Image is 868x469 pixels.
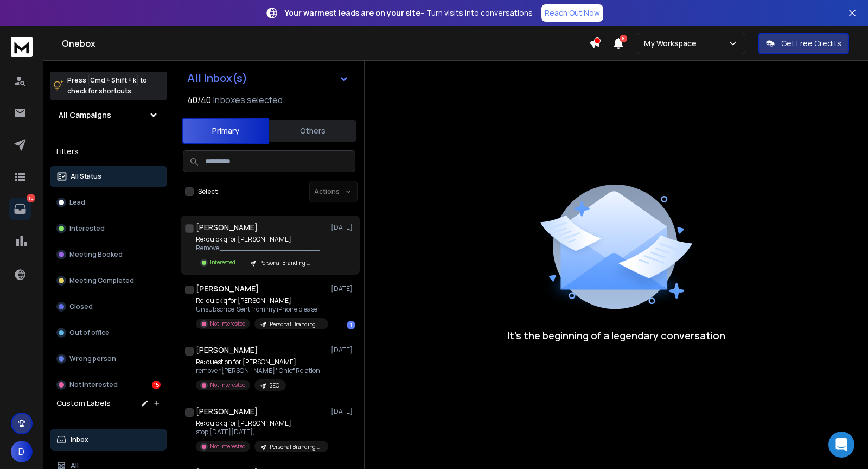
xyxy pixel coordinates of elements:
p: Not Interested [210,381,246,389]
p: Wrong person [69,354,116,363]
p: My Workspace [644,38,701,49]
span: 8 [620,35,627,42]
h1: [PERSON_NAME] [196,345,258,356]
p: [DATE] [331,223,355,232]
p: Inbox [71,435,88,444]
h3: Custom Labels [56,398,111,409]
button: All Campaigns [50,104,167,126]
p: Personal Branding - US - New [259,259,311,267]
h1: [PERSON_NAME] [196,406,258,417]
p: Interested [69,224,105,233]
p: All Status [71,172,101,181]
p: Re: question for [PERSON_NAME] [196,358,326,366]
p: Re: quick q for [PERSON_NAME] [196,296,326,305]
p: Not Interested [69,381,118,389]
p: Closed [69,302,93,311]
p: Meeting Completed [69,276,134,285]
a: 15 [9,198,31,220]
p: SEO [270,382,279,390]
div: 15 [152,381,161,389]
h1: [PERSON_NAME] [196,222,258,233]
div: 1 [347,321,355,329]
p: Get Free Credits [781,38,841,49]
button: All Status [50,166,167,187]
button: Get Free Credits [758,33,849,54]
button: D [11,441,33,462]
button: Wrong person [50,348,167,370]
button: Interested [50,218,167,239]
h1: All Campaigns [59,110,111,121]
button: Lead [50,192,167,213]
button: Inbox [50,429,167,451]
img: logo [11,37,33,57]
p: remove *[PERSON_NAME]* Chief Relationship [196,366,326,375]
p: [DATE] [331,407,355,416]
button: Not Interested15 [50,374,167,396]
h1: Onebox [62,37,589,50]
h3: Filters [50,144,167,159]
p: [DATE] [331,346,355,354]
strong: Your warmest leads are on your site [285,8,420,18]
div: Open Intercom Messenger [828,432,854,458]
h1: All Inbox(s) [187,73,247,84]
p: 15 [27,194,35,202]
p: – Turn visits into conversations [285,8,533,18]
span: Cmd + Shift + k [88,74,138,86]
h1: [PERSON_NAME] [196,283,259,294]
p: It’s the beginning of a legendary conversation [507,328,725,343]
p: Meeting Booked [69,250,123,259]
a: Reach Out Now [541,4,603,22]
button: Primary [182,118,269,144]
h3: Inboxes selected [213,93,283,106]
button: Meeting Completed [50,270,167,291]
span: 40 / 40 [187,93,211,106]
p: Unsubscribe Sent from my iPhone please [196,305,326,314]
button: Others [269,119,356,143]
p: Re: quick q for [PERSON_NAME] [196,419,326,428]
button: Closed [50,296,167,318]
p: Interested [210,258,235,267]
p: Not Interested [210,442,246,451]
p: Reach Out Now [545,8,600,18]
button: Out of office [50,322,167,344]
p: Personal Branding - US - New [270,443,322,451]
p: Re: quick q for [PERSON_NAME] [196,235,326,244]
button: Meeting Booked [50,244,167,265]
p: [DATE] [331,284,355,293]
p: Press to check for shortcuts. [67,75,147,97]
p: Lead [69,198,85,207]
p: Not Interested [210,320,246,328]
p: Remove ________________________________ From: Div S [196,244,326,252]
p: stop [DATE][DATE], [196,428,326,436]
label: Select [198,187,218,196]
p: Out of office [69,328,110,337]
button: All Inbox(s) [178,67,358,89]
p: Personal Branding - US - New [270,320,322,328]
